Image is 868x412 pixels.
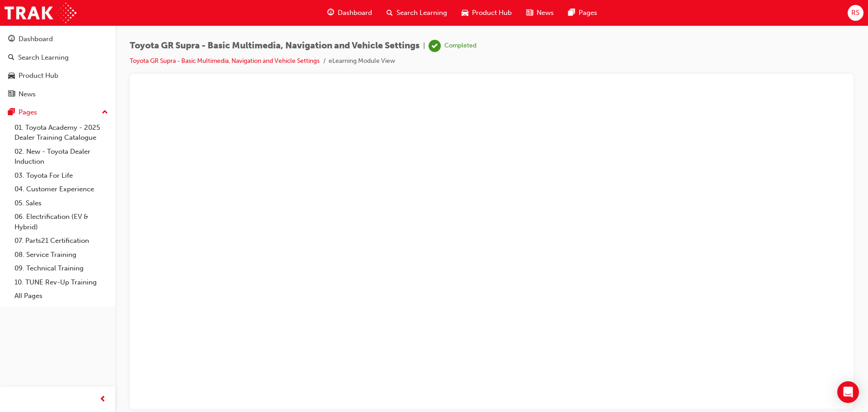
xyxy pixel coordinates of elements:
[11,121,112,145] a: 01. Toyota Academy - 2025 Dealer Training Catalogue
[19,107,37,118] div: Pages
[19,89,36,99] div: News
[19,34,53,44] div: Dashboard
[379,4,454,22] a: search-iconSearch Learning
[102,107,108,118] span: up-icon
[851,8,859,18] span: RS
[4,49,112,66] a: Search Learning
[130,41,420,51] span: Toyota GR Supra - Basic Multimedia, Navigation and Vehicle Settings
[837,381,859,403] div: Open Intercom Messenger
[11,145,112,169] a: 02. New - Toyota Dealer Induction
[320,4,379,22] a: guage-iconDashboard
[4,104,112,121] button: Pages
[4,67,112,84] a: Product Hub
[4,31,112,47] a: Dashboard
[11,169,112,183] a: 03. Toyota For Life
[568,7,575,19] span: pages-icon
[387,7,393,19] span: search-icon
[8,35,15,43] span: guage-icon
[329,56,395,66] li: eLearning Module View
[396,8,447,18] span: Search Learning
[848,5,863,21] button: RS
[338,8,372,18] span: Dashboard
[11,275,112,289] a: 10. TUNE Rev-Up Training
[423,41,425,51] span: |
[19,71,58,81] div: Product Hub
[130,57,320,65] a: Toyota GR Supra - Basic Multimedia, Navigation and Vehicle Settings
[11,196,112,210] a: 05. Sales
[519,4,561,22] a: news-iconNews
[11,261,112,275] a: 09. Technical Training
[444,42,476,50] div: Completed
[4,29,112,104] button: DashboardSearch LearningProduct HubNews
[5,3,76,23] img: Trak
[561,4,604,22] a: pages-iconPages
[537,8,554,18] span: News
[11,210,112,234] a: 06. Electrification (EV & Hybrid)
[18,52,69,63] div: Search Learning
[8,72,15,80] span: car-icon
[462,7,468,19] span: car-icon
[526,7,533,19] span: news-icon
[8,90,15,99] span: news-icon
[327,7,334,19] span: guage-icon
[429,40,441,52] span: learningRecordVerb_COMPLETE-icon
[99,394,106,405] span: prev-icon
[8,54,14,62] span: search-icon
[579,8,597,18] span: Pages
[11,248,112,262] a: 08. Service Training
[11,289,112,303] a: All Pages
[11,234,112,248] a: 07. Parts21 Certification
[454,4,519,22] a: car-iconProduct Hub
[472,8,512,18] span: Product Hub
[11,182,112,196] a: 04. Customer Experience
[8,109,15,117] span: pages-icon
[4,86,112,103] a: News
